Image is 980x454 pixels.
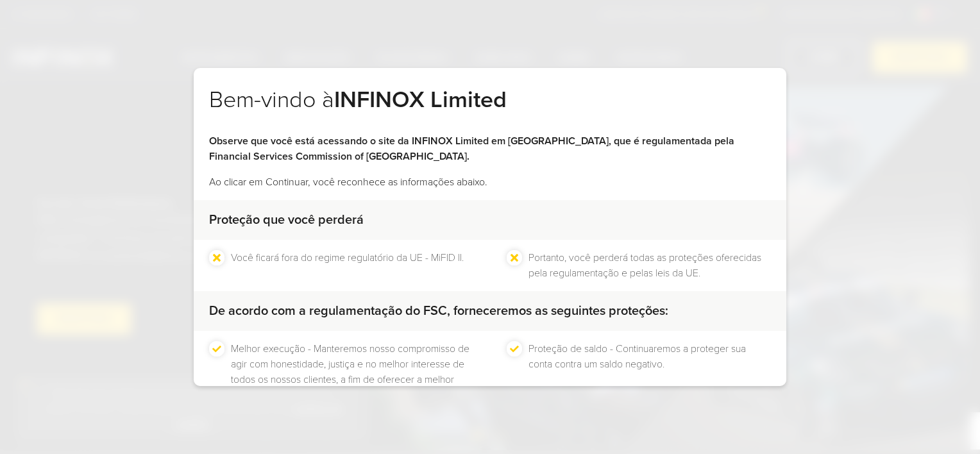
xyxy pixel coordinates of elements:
[334,86,507,113] strong: INFINOX Limited
[209,174,771,190] p: Ao clicar em Continuar, você reconhece as informações abaixo.
[528,341,771,403] li: Proteção de saldo - Continuaremos a proteger sua conta contra um saldo negativo.
[231,341,473,403] li: Melhor execução - Manteremos nosso compromisso de agir com honestidade, justiça e no melhor inter...
[209,86,771,133] h2: Bem-vindo à
[231,250,464,281] li: Você ficará fora do regime regulatório da UE - MiFID II.
[209,135,734,163] strong: Observe que você está acessando o site da INFINOX Limited em [GEOGRAPHIC_DATA], que é regulamenta...
[209,303,668,319] strong: De acordo com a regulamentação do FSC, forneceremos as seguintes proteções:
[209,212,364,228] strong: Proteção que você perderá
[528,250,771,281] li: Portanto, você perderá todas as proteções oferecidas pela regulamentação e pelas leis da UE.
